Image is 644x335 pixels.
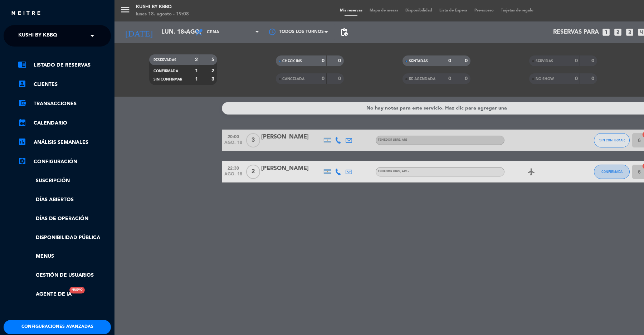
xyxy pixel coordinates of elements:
i: chrome_reader_mode [18,60,26,69]
a: Agente de IANuevo [18,290,72,298]
a: assessmentANÁLISIS SEMANALES [18,138,111,147]
div: Nuevo [69,287,85,293]
a: calendar_monthCalendario [18,119,111,127]
a: Días de Operación [18,215,111,223]
i: account_balance_wallet [18,99,26,107]
a: Días abiertos [18,196,111,204]
span: pending_actions [340,28,348,37]
a: Configuración [18,157,111,166]
a: Suscripción [18,177,111,185]
i: calendar_month [18,118,26,127]
a: Gestión de usuarios [18,271,111,280]
span: Kushi by KBBQ [18,28,57,43]
i: assessment [18,137,26,146]
i: account_box [18,79,26,88]
a: account_boxClientes [18,80,111,89]
img: MEITRE [11,11,41,16]
button: Configuraciones avanzadas [4,320,111,334]
a: Disponibilidad pública [18,234,111,242]
a: account_balance_walletTransacciones [18,99,111,108]
a: chrome_reader_modeListado de Reservas [18,61,111,69]
i: settings_applications [18,157,26,165]
a: Menus [18,252,111,261]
